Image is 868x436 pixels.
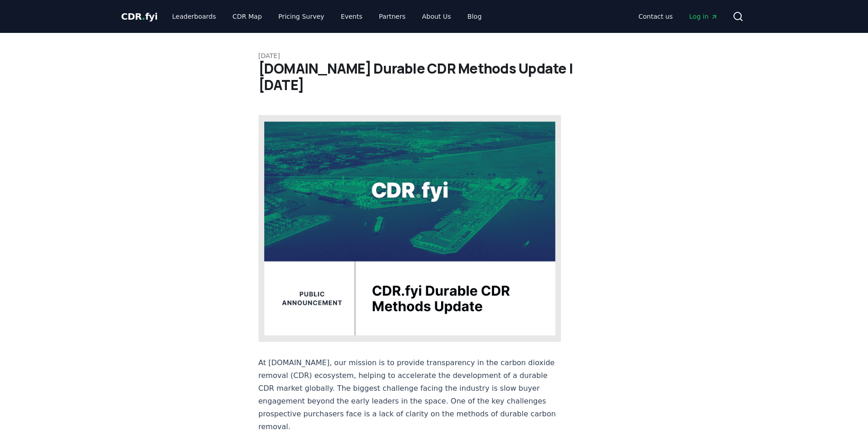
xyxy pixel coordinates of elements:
span: CDR fyi [121,11,158,22]
a: Leaderboards [165,8,223,25]
a: CDR Map [225,8,269,25]
a: About Us [415,8,458,25]
a: Partners [372,8,413,25]
nav: Main [165,8,489,25]
img: blog post image [259,115,561,342]
a: Pricing Survey [271,8,331,25]
p: [DATE] [259,51,610,60]
a: Log in [682,8,725,25]
span: Log in [689,12,717,21]
a: Events [334,8,370,25]
p: At [DOMAIN_NAME], our mission is to provide transparency in the carbon dioxide removal (CDR) ecos... [259,356,561,433]
span: . [142,11,145,22]
a: Blog [460,8,489,25]
a: CDR.fyi [121,10,158,23]
h1: [DOMAIN_NAME] Durable CDR Methods Update | [DATE] [259,60,610,93]
nav: Main [631,8,725,25]
a: Contact us [631,8,680,25]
